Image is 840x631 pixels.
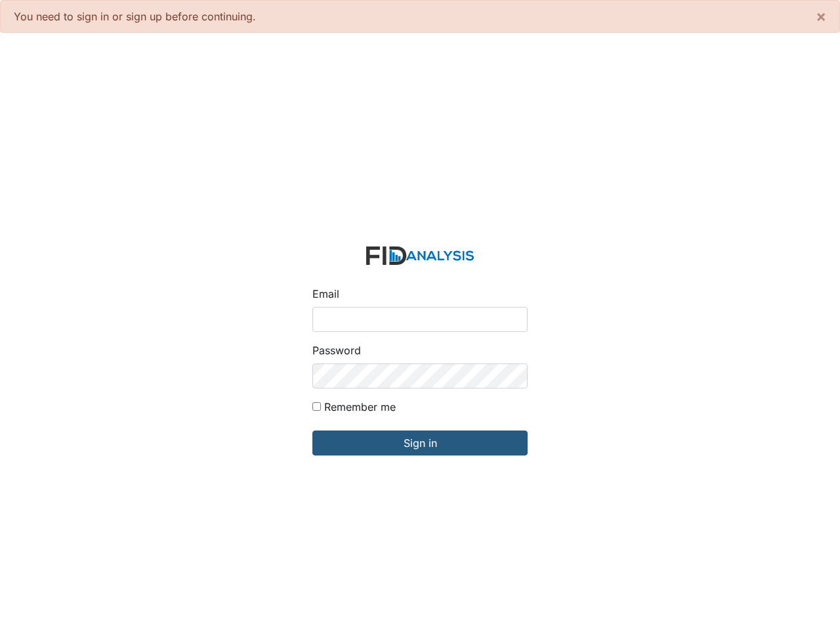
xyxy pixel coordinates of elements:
label: Email [312,286,339,302]
span: × [816,7,826,26]
label: Password [312,342,361,358]
button: × [803,1,839,32]
input: Sign in [312,431,528,456]
label: Remember me [324,399,396,415]
img: logo-2fc8c6e3336f68795322cb6e9a2b9007179b544421de10c17bdaae8622450297.svg [366,246,474,266]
